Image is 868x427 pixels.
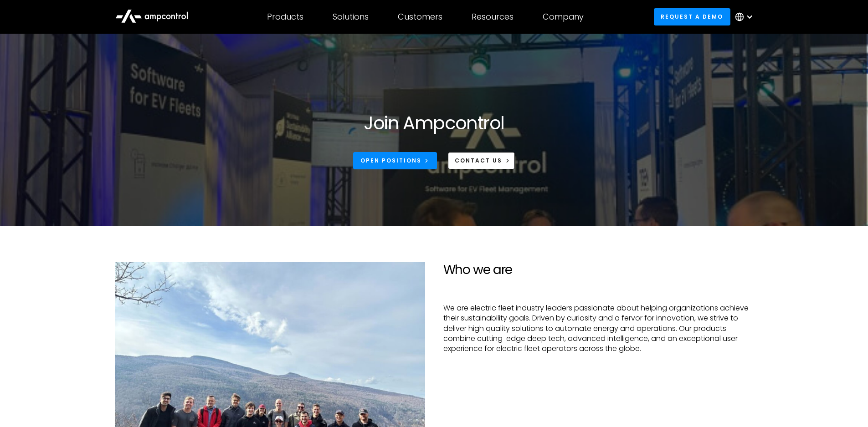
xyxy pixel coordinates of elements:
h2: Who we are [443,262,753,278]
div: Company [543,12,584,22]
a: Request a demo [654,8,730,25]
h1: Join Ampcontrol [364,112,504,134]
div: Open Positions [360,157,421,165]
div: Customers [398,12,442,22]
p: We are electric fleet industry leaders passionate about helping organizations achieve their susta... [443,303,753,354]
div: Solutions [333,12,369,22]
a: CONTACT US [448,152,515,169]
div: Resources [472,12,514,22]
div: Products [267,12,303,22]
div: CONTACT US [455,157,502,165]
a: Open Positions [353,152,437,169]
